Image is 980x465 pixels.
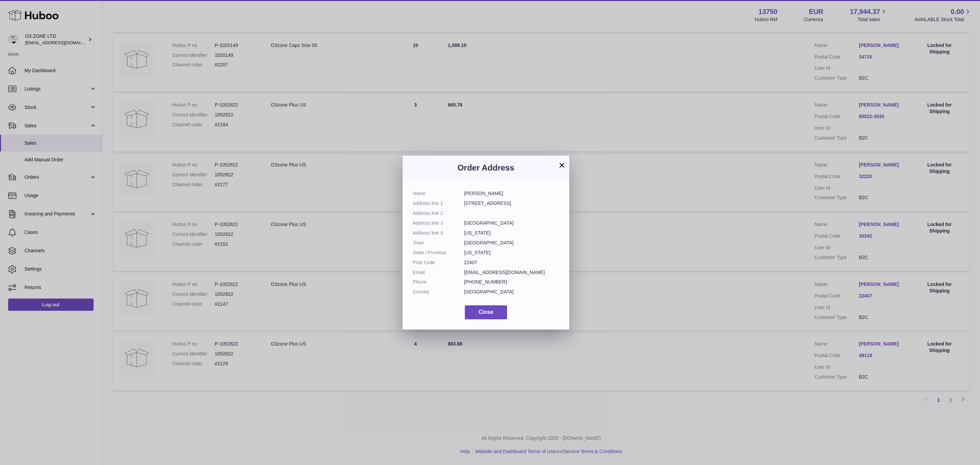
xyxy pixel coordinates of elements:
[413,190,464,197] dt: Name
[413,250,464,256] dt: State / Province
[464,220,559,226] dd: [GEOGRAPHIC_DATA]
[464,279,559,285] dd: [PHONE_NUMBER]
[413,289,464,295] dt: Country
[413,269,464,276] dt: Email
[413,230,464,236] dt: Address line 4
[464,190,559,197] dd: [PERSON_NAME]
[413,200,464,207] dt: Address line 1
[464,259,559,266] dd: 22407
[464,240,559,246] dd: [GEOGRAPHIC_DATA]
[464,289,559,295] dd: [GEOGRAPHIC_DATA]
[465,305,507,319] button: Close
[464,250,559,256] dd: [US_STATE]
[558,161,566,169] button: ×
[413,240,464,246] dt: Town
[413,279,464,285] dt: Phone
[413,220,464,226] dt: Address line 3
[464,230,559,236] dd: [US_STATE]
[478,309,493,315] span: Close
[464,269,559,276] dd: [EMAIL_ADDRESS][DOMAIN_NAME]
[413,162,559,173] h3: Order Address
[464,200,559,207] dd: [STREET_ADDRESS]
[413,210,464,217] dt: Address line 2
[413,259,464,266] dt: Post Code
